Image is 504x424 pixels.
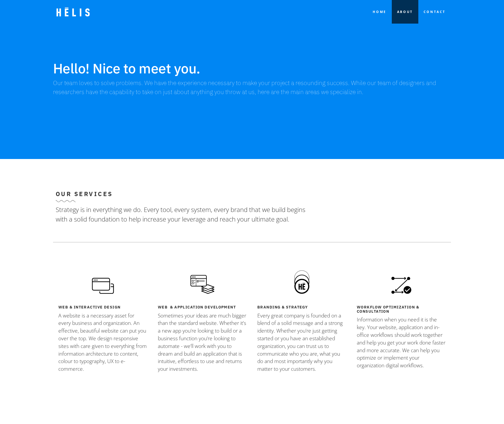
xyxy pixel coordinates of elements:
[56,191,316,197] h1: Our Services
[53,78,451,96] p: Our team loves to solve problems. We have the experience necessary to make your project a resound...
[257,305,346,309] h3: Branding & Strategy
[53,61,200,76] h1: Hello! Nice to meet you.
[357,316,446,369] p: Information when you need it is the key. Your website, application and in-office workflows should...
[158,312,247,373] p: Sometimes your ideas are much bigger than the standard website. Whether it’s a new app you’re loo...
[158,305,247,309] h3: Web & Application Development
[357,305,446,313] h3: Workflow Optimization & Consultation
[56,205,316,224] p: Strategy is in everything we do. Every tool, every system, every brand that we build begins with ...
[257,312,346,373] p: Every great company is founded on a blend of a solid message and a strong identity. Whether you’r...
[58,312,147,373] p: A website is a necessary asset for every business and organization. An effective, beautiful websi...
[58,305,147,309] h3: Web & Interactive Design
